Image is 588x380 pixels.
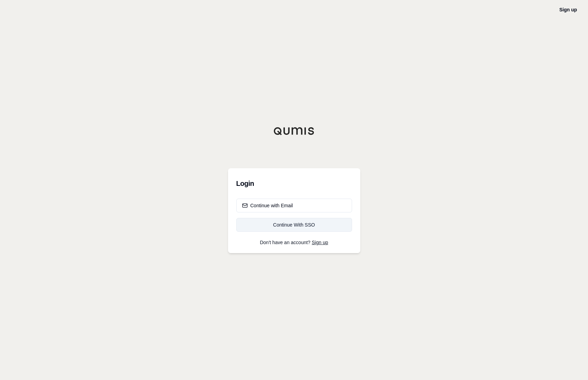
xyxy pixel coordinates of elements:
p: Don't have an account? [236,240,352,245]
div: Continue With SSO [242,221,346,228]
a: Sign up [559,7,577,12]
a: Continue With SSO [236,218,352,232]
button: Continue with Email [236,199,352,212]
img: Qumis [274,127,315,135]
h3: Login [236,177,352,190]
div: Continue with Email [242,202,293,209]
a: Sign up [312,240,328,245]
